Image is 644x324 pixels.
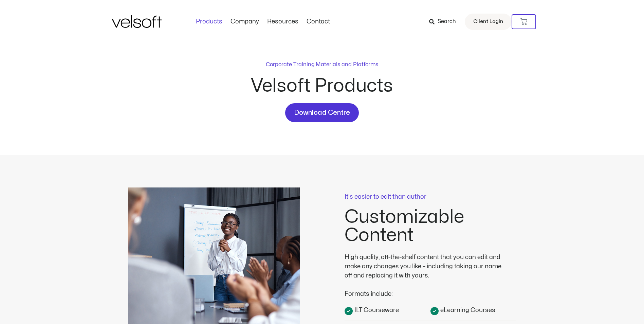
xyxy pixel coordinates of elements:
a: ResourcesMenu Toggle [263,18,302,25]
div: High quality, off-the-shelf content that you can edit and make any changes you like – including t... [345,253,508,280]
p: Corporate Training Materials and Platforms [266,60,378,69]
nav: Menu [192,18,334,25]
span: ILT Courseware [353,306,399,315]
a: ContactMenu Toggle [302,18,334,25]
a: ProductsMenu Toggle [192,18,226,25]
p: It's easier to edit than author [345,194,516,200]
a: Download Centre [285,103,359,122]
a: Client Login [465,14,512,30]
a: CompanyMenu Toggle [226,18,263,25]
span: Client Login [473,17,503,26]
a: ILT Courseware [345,305,430,315]
h2: Velsoft Products [200,77,444,95]
a: Search [429,16,461,28]
span: Search [438,17,456,26]
span: eLearning Courses [439,306,495,315]
img: Velsoft Training Materials [112,15,162,28]
div: Formats include: [345,280,508,299]
span: Download Centre [294,107,350,118]
h2: Customizable Content [345,208,516,245]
